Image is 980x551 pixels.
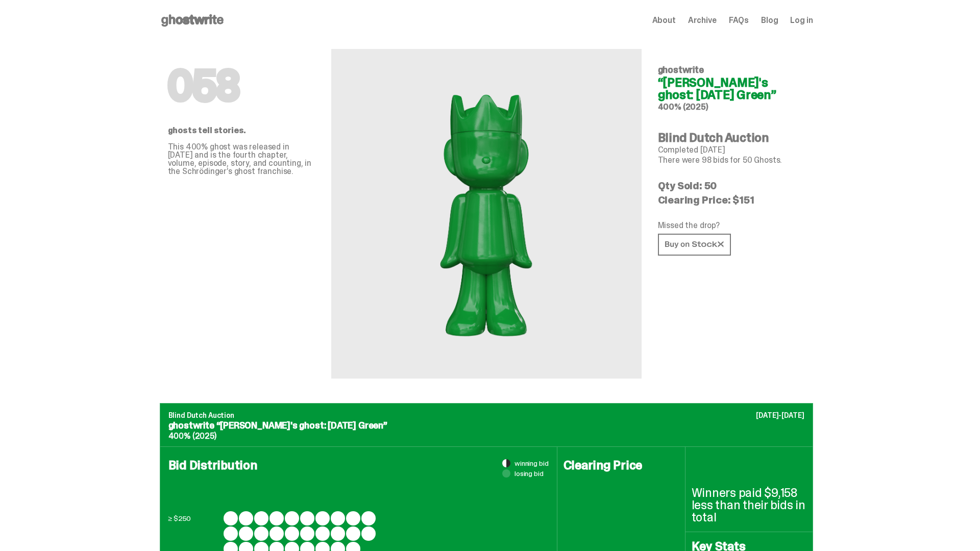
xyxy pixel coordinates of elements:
a: FAQs [729,16,749,24]
h4: “[PERSON_NAME]'s ghost: [DATE] Green” [658,77,805,101]
span: 400% (2025) [168,431,216,441]
h1: 058 [168,65,315,106]
span: winning bid [514,460,548,467]
h4: Blind Dutch Auction [658,132,805,144]
p: Clearing Price: $151 [658,195,805,205]
a: About [652,16,676,24]
p: Blind Dutch Auction [168,412,804,419]
h4: Bid Distribution [168,459,549,504]
p: [DATE]-[DATE] [756,412,804,419]
p: There were 98 bids for 50 Ghosts. [658,156,805,164]
a: Blog [761,16,778,24]
p: ghostwrite “[PERSON_NAME]'s ghost: [DATE] Green” [168,421,804,430]
p: Missed the drop? [658,221,805,230]
p: ghosts tell stories. [168,127,315,135]
p: Qty Sold: 50 [658,181,805,191]
a: Archive [688,16,717,24]
h4: Clearing Price [563,459,679,471]
p: This 400% ghost was released in [DATE] and is the fourth chapter, volume, episode, story, and cou... [168,143,315,176]
span: losing bid [514,470,544,477]
p: Winners paid $9,158 less than their bids in total [692,487,806,523]
a: Log in [790,16,813,24]
p: Completed [DATE] [658,146,805,154]
span: ghostwrite [658,64,704,76]
img: ghostwrite&ldquo;Schrödinger's ghost: Sunday Green&rdquo; [374,73,599,354]
span: 400% (2025) [658,102,708,112]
